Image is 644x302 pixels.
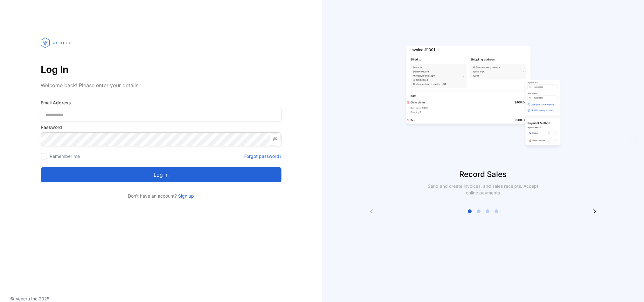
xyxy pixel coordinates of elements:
img: slider image [404,25,563,169]
p: Welcome back! Please enter your details. [41,81,281,89]
p: Send and create invoices, and sales receipts. Accept online payments [422,183,544,196]
p: Don't have an account? [41,193,281,199]
label: Remember me [50,153,80,159]
a: Forgot password? [244,153,281,159]
label: Email Address [41,99,281,106]
button: Log in [41,167,281,182]
a: Sign up [177,193,194,199]
img: vencru logo [41,25,73,60]
label: Password [41,124,281,130]
p: Log In [41,62,281,77]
